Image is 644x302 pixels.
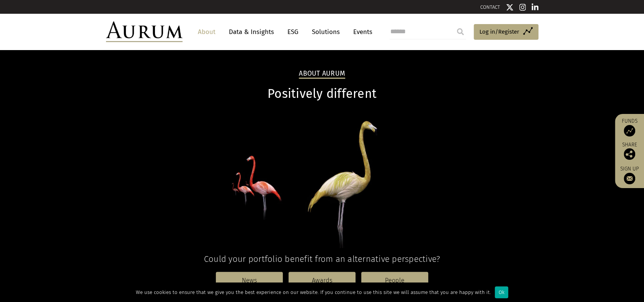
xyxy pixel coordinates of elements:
[474,24,538,40] a: Log in/Register
[453,24,468,39] input: Submit
[619,118,640,136] a: Funds
[106,86,538,101] h1: Positively different
[619,166,640,184] a: Sign up
[624,173,635,184] img: Sign up to our newsletter
[495,286,508,298] div: Ok
[480,4,500,10] a: CONTACT
[225,25,278,39] a: Data & Insights
[299,70,345,79] h2: About Aurum
[624,125,635,136] img: Access Funds
[519,3,526,11] img: Instagram icon
[532,3,538,11] img: Linkedin icon
[308,25,344,39] a: Solutions
[361,272,428,289] a: People
[216,272,283,289] a: News
[289,272,355,289] a: Awards
[506,3,514,11] img: Twitter icon
[194,25,219,39] a: About
[619,142,640,160] div: Share
[349,25,372,39] a: Events
[624,148,635,160] img: Share this post
[479,27,519,36] span: Log in/Register
[106,254,538,264] h4: Could your portfolio benefit from an alternative perspective?
[284,25,302,39] a: ESG
[106,21,183,42] img: Aurum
